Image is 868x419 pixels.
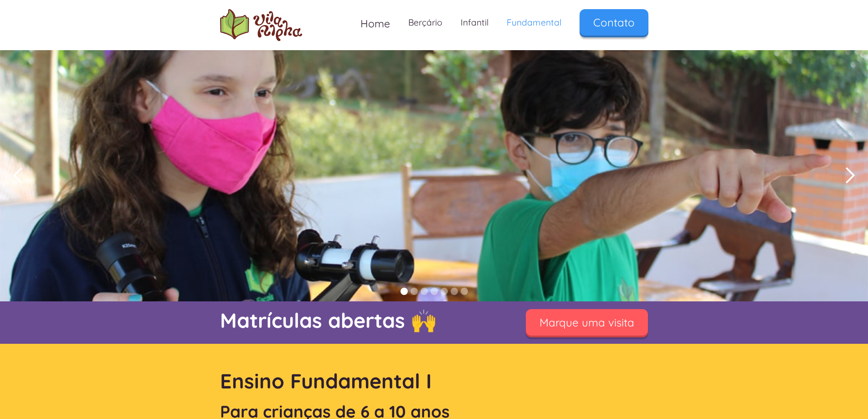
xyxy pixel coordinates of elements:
[441,288,448,295] div: Show slide 5 of 7
[421,288,428,295] div: Show slide 3 of 7
[401,288,408,295] div: Show slide 1 of 7
[431,288,438,295] div: Show slide 4 of 7
[498,9,570,36] a: Fundamental
[220,9,302,41] img: logo Escola Vila Alpha
[461,288,468,295] div: Show slide 7 of 7
[220,367,648,395] h1: Ensino Fundamental I
[526,309,648,336] a: Marque uma visita
[580,9,648,36] a: Contato
[451,288,458,295] div: Show slide 6 of 7
[832,50,868,301] div: next slide
[360,17,390,30] span: Home
[399,9,452,36] a: Berçário
[411,288,418,295] div: Show slide 2 of 7
[220,306,503,335] p: Matrículas abertas 🙌
[220,9,302,41] a: home
[351,9,399,38] a: Home
[452,9,498,36] a: Infantil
